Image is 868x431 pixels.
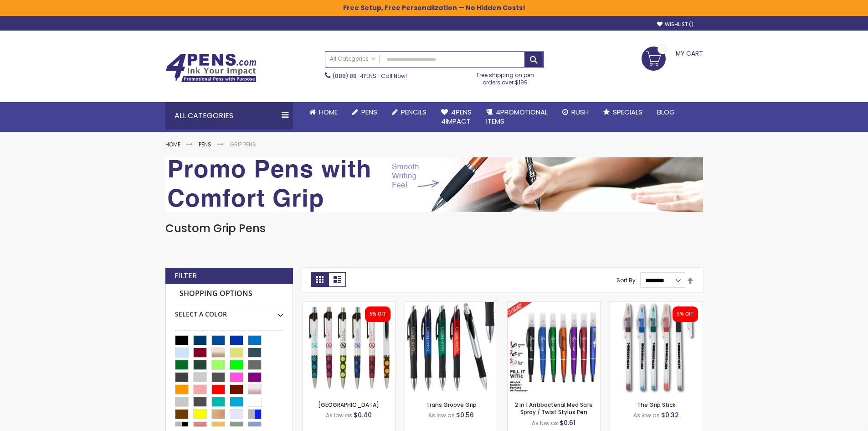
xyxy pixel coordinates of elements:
span: $0.61 [560,418,575,427]
a: The Grip Stick [610,301,703,309]
span: Blog [657,107,675,117]
span: $0.40 [354,410,372,420]
span: Specials [613,107,642,117]
span: $0.56 [456,410,474,420]
a: Rush [555,102,596,122]
a: Trans Groove Grip [405,301,498,309]
h1: Custom Grip Pens [165,221,703,236]
a: New Orleans Pen [303,301,395,309]
span: As low as [633,411,660,419]
img: 2 in 1 Antibacterial Med Safe Spray / Twist Stylus Pen [508,302,600,395]
a: 4Pens4impact [434,102,479,132]
a: 2 in 1 Antibacterial Med Safe Spray / Twist Stylus Pen [508,301,600,309]
a: The Grip Stick [637,401,675,409]
img: The Grip Stick [610,302,703,395]
a: All Categories [325,52,380,67]
a: (888) 88-4PENS [333,72,376,80]
a: [GEOGRAPHIC_DATA] [318,401,379,409]
span: As low as [532,419,558,427]
a: Home [165,140,180,148]
div: All Categories [165,102,293,130]
strong: Shopping Options [175,284,283,304]
a: Pencils [385,102,434,122]
span: As low as [428,411,455,419]
img: Grip Pens [165,157,703,212]
a: Trans Groove Grip [426,401,477,409]
a: Pens [345,102,385,122]
a: 2 in 1 Antibacterial Med Safe Spray / Twist Stylus Pen [515,401,593,416]
img: 4Pens Custom Pens and Promotional Products [165,53,257,83]
strong: Grip Pens [230,140,256,148]
div: Select A Color [175,303,283,319]
span: Pencils [401,107,426,117]
a: Pens [199,140,211,148]
span: All Categories [330,55,375,62]
span: 4PROMOTIONAL ITEMS [486,107,548,126]
img: Trans Groove Grip [405,302,498,395]
div: 5% OFF [370,311,386,317]
label: Sort By [616,276,636,284]
span: 4Pens 4impact [441,107,472,126]
a: Specials [596,102,650,122]
span: Rush [571,107,589,117]
a: 4PROMOTIONALITEMS [479,102,555,132]
div: Free shipping on pen orders over $199 [467,68,544,86]
span: Pens [361,107,377,117]
a: Wishlist [657,21,693,28]
span: As low as [326,411,352,419]
a: Blog [650,102,682,122]
img: New Orleans Pen [303,302,395,395]
span: $0.32 [661,410,679,420]
span: Home [319,107,338,117]
strong: Filter [175,271,197,281]
a: Home [302,102,345,122]
strong: Grid [311,272,329,287]
span: - Call Now! [333,72,407,80]
div: 5% OFF [677,311,693,317]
